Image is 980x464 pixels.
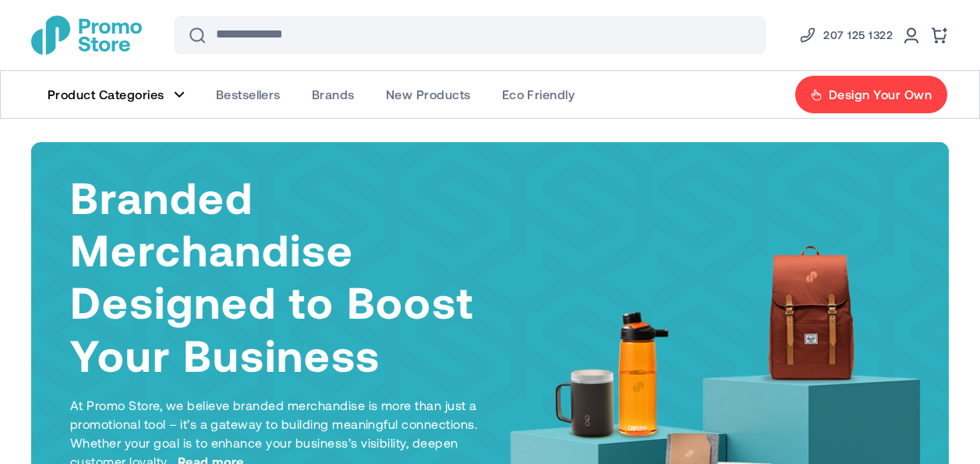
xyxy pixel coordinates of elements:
span: Product Categories [48,87,165,102]
span: Eco Friendly [502,87,575,102]
span: Bestsellers [216,87,281,102]
a: Design Your Own [794,75,948,114]
a: New Products [370,71,486,118]
h1: Branded Merchandise Designed to Boost Your Business [70,170,532,380]
a: Brands [296,71,370,118]
a: Phone [798,26,893,45]
span: Brands [312,87,355,102]
a: Eco Friendly [486,71,591,118]
span: New Products [386,87,471,102]
a: Bestsellers [200,71,296,118]
a: Product Categories [32,71,200,118]
span: Design Your Own [829,87,932,102]
a: store logo [31,16,142,55]
span: 207 125 1322 [823,26,893,45]
img: Promotional Merchandise [31,16,142,55]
